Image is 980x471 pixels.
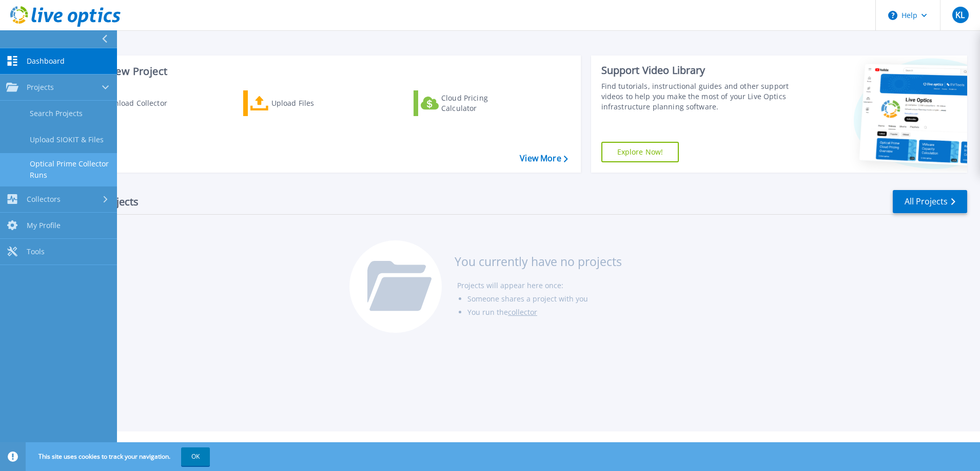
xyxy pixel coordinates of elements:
a: Upload Files [243,90,358,116]
span: Dashboard [27,56,65,66]
span: This site uses cookies to track your navigation. [28,447,210,466]
div: Upload Files [271,93,354,114]
h3: Start a New Project [73,66,567,77]
h3: You currently have no projects [455,256,622,267]
span: Tools [27,247,45,256]
div: Cloud Pricing Calculator [441,93,523,114]
li: Someone shares a project with you [467,292,622,306]
li: You run the [467,306,622,319]
div: Support Video Library [601,64,793,77]
div: Find tutorials, instructional guides and other support videos to help you make the most of your L... [601,81,793,112]
a: Download Collector [73,90,187,116]
a: Explore Now! [601,142,679,162]
li: Projects will appear here once: [457,279,622,292]
span: My Profile [27,221,61,230]
a: All Projects [893,190,967,213]
span: Projects [27,83,54,92]
a: Cloud Pricing Calculator [414,90,528,116]
div: Download Collector [99,93,181,114]
span: Collectors [27,195,61,204]
button: OK [181,447,210,466]
a: View More [520,154,567,163]
span: KL [955,11,965,19]
a: collector [508,307,537,317]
